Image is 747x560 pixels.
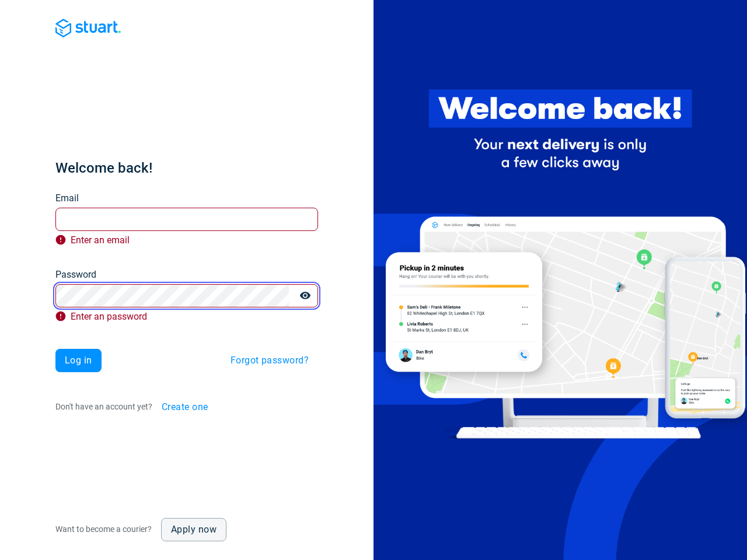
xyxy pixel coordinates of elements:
[55,191,79,205] label: Email
[221,349,318,372] button: Forgot password?
[55,233,318,249] p: Enter an email
[55,159,318,177] h1: Welcome back!
[231,356,309,365] span: Forgot password?
[55,402,152,411] span: Don't have an account yet?
[55,19,121,37] img: Blue logo
[55,349,102,372] button: Log in
[55,268,96,282] label: Password
[55,310,318,325] p: Enter an password
[55,524,152,534] span: Want to become a courier?
[171,525,217,534] span: Apply now
[161,518,226,541] a: Apply now
[162,402,208,412] span: Create one
[65,356,92,365] span: Log in
[152,395,218,419] button: Create one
